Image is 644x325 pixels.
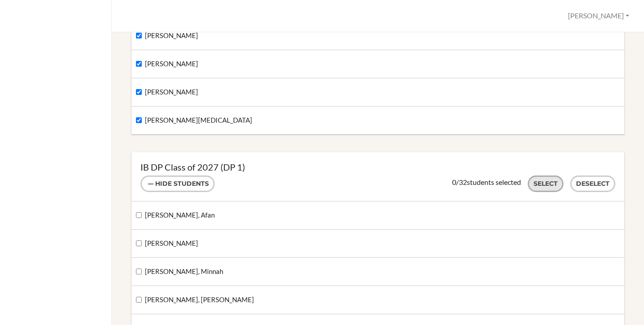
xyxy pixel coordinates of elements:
[136,117,142,123] input: [PERSON_NAME][MEDICAL_DATA]
[136,269,142,274] input: [PERSON_NAME], Minnah
[136,59,198,69] label: [PERSON_NAME]
[136,61,142,67] input: [PERSON_NAME]
[528,175,563,192] button: Select
[136,267,223,277] label: [PERSON_NAME], Minnah
[136,240,142,246] input: [PERSON_NAME]
[452,178,521,187] div: / students selected
[136,212,142,218] input: [PERSON_NAME], Afan
[136,31,198,41] label: [PERSON_NAME]
[136,295,254,305] label: [PERSON_NAME], [PERSON_NAME]
[140,175,215,192] button: Hide students
[136,297,142,303] input: [PERSON_NAME], [PERSON_NAME]
[136,87,198,97] label: [PERSON_NAME]
[452,178,456,186] span: 0
[136,115,252,125] label: [PERSON_NAME][MEDICAL_DATA]
[570,175,615,192] button: Deselect
[136,33,142,38] input: [PERSON_NAME]
[140,161,615,173] h3: IB DP Class of 2027 (DP 1)
[136,210,215,220] label: [PERSON_NAME], Afan
[459,178,467,186] span: 32
[564,8,633,24] button: [PERSON_NAME]
[136,89,142,95] input: [PERSON_NAME]
[136,239,198,248] label: [PERSON_NAME]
